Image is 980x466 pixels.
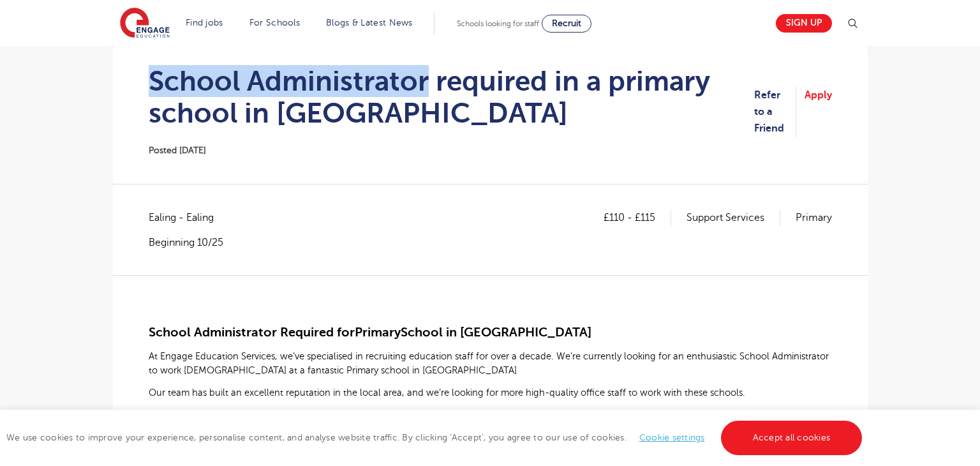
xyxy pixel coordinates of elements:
[149,387,745,398] span: Our team has built an excellent reputation in the local area, and we’re looking for more high-qua...
[754,87,796,137] a: Refer to a Friend
[776,14,832,33] a: Sign up
[796,209,832,226] p: Primary
[552,19,581,28] span: Recruit
[186,18,223,27] a: Find jobs
[639,433,705,442] a: Cookie settings
[6,433,865,442] span: We use cookies to improve your experience, personalise content, and analyse website traffic. By c...
[355,325,401,340] span: Primary
[457,19,539,28] span: Schools looking for staff
[149,65,755,129] h1: School Administrator required in a primary school in [GEOGRAPHIC_DATA]
[687,209,780,226] p: Support Services
[326,18,413,27] a: Blogs & Latest News
[401,325,591,340] span: School in [GEOGRAPHIC_DATA]
[721,421,863,455] a: Accept all cookies
[120,8,170,40] img: Engage Education
[604,209,671,226] p: £110 - £115
[149,209,226,226] span: Ealing - Ealing
[149,146,206,155] span: Posted [DATE]
[542,15,591,33] a: Recruit
[805,87,832,137] a: Apply
[149,236,226,250] p: Beginning 10/25
[149,351,829,375] span: At Engage Education Services, we’ve specialised in recruiting education staff for over a decade. ...
[149,325,355,340] span: School Administrator Required for
[249,18,300,27] a: For Schools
